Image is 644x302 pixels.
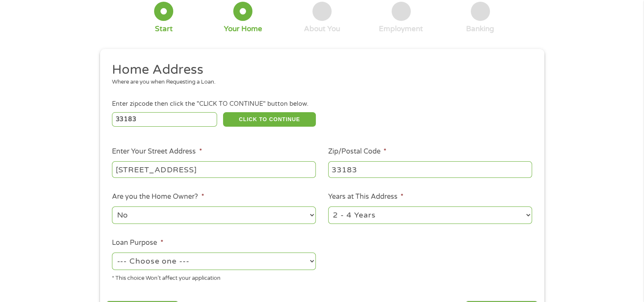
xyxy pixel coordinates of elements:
[112,78,526,87] div: Where are you when Requesting a Loan.
[112,161,316,177] input: 1 Main Street
[112,112,217,127] input: Enter Zipcode (e.g 01510)
[224,24,262,34] div: Your Home
[304,24,340,34] div: About You
[155,24,173,34] div: Start
[223,112,316,127] button: CLICK TO CONTINUE
[112,192,204,201] label: Are you the Home Owner?
[112,238,163,247] label: Loan Purpose
[112,99,532,109] div: Enter zipcode then click the "CLICK TO CONTINUE" button below.
[112,271,316,283] div: * This choice Won’t affect your application
[379,24,423,34] div: Employment
[328,192,404,201] label: Years at This Address
[112,147,202,156] label: Enter Your Street Address
[112,61,526,78] h2: Home Address
[466,24,494,34] div: Banking
[328,147,386,156] label: Zip/Postal Code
